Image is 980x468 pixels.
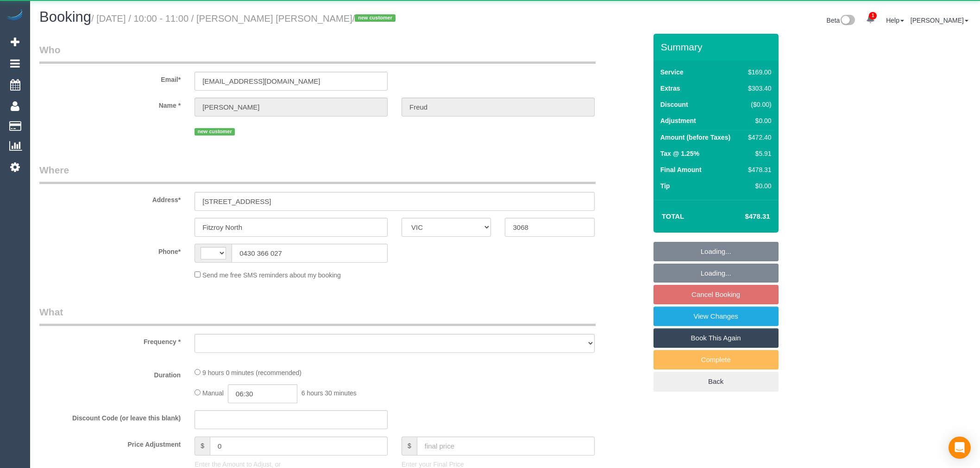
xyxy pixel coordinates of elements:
label: Address* [32,192,188,204]
span: Manual [202,389,224,397]
label: Adjustment [660,116,696,125]
div: $0.00 [744,181,771,191]
div: $478.31 [744,165,771,174]
input: First Name* [195,98,388,117]
label: Phone* [32,244,188,256]
a: Book This Again [653,328,779,348]
span: $ [195,437,210,456]
label: Discount Code (or leave this blank) [32,410,188,423]
div: $169.00 [744,68,771,77]
a: [PERSON_NAME] [911,17,968,24]
h4: $478.31 [717,213,770,221]
div: $5.91 [744,149,771,158]
a: Back [653,372,779,391]
label: Duration [32,367,188,380]
img: New interface [840,15,855,27]
input: final price [417,437,595,456]
div: $0.00 [744,116,771,125]
strong: Total [662,212,685,220]
label: Email* [32,72,188,84]
legend: What [39,305,596,326]
input: Email* [195,72,388,91]
span: Send me free SMS reminders about my booking [202,271,341,279]
a: 1 [861,9,879,30]
legend: Who [39,43,596,64]
span: new customer [195,128,235,135]
div: ($0.00) [744,100,771,109]
span: $ [402,437,417,456]
a: Beta [827,17,855,24]
input: Suburb* [195,218,388,237]
label: Frequency * [32,334,188,346]
label: Final Amount [660,165,702,174]
label: Name * [32,98,188,110]
input: Phone* [232,244,388,263]
span: Booking [39,9,91,25]
span: 6 hours 30 minutes [302,389,357,397]
label: Price Adjustment [32,437,188,449]
input: Last Name* [402,98,595,117]
label: Service [660,68,684,77]
div: Open Intercom Messenger [949,437,971,459]
a: View Changes [653,307,779,326]
span: / [352,13,398,24]
legend: Where [39,163,596,184]
a: Help [886,17,904,24]
h3: Summary [661,42,774,52]
span: 1 [869,12,877,19]
label: Discount [660,100,688,109]
label: Tax @ 1.25% [660,149,699,158]
div: $303.40 [744,84,771,93]
img: Automaid Logo [6,9,24,22]
small: / [DATE] / 10:00 - 11:00 / [PERSON_NAME] [PERSON_NAME] [91,13,398,24]
label: Tip [660,181,670,191]
label: Extras [660,84,680,93]
span: new customer [355,14,395,22]
label: Amount (before Taxes) [660,133,730,142]
input: Post Code* [505,218,594,237]
span: 9 hours 0 minutes (recommended) [202,369,302,376]
div: $472.40 [744,133,771,142]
